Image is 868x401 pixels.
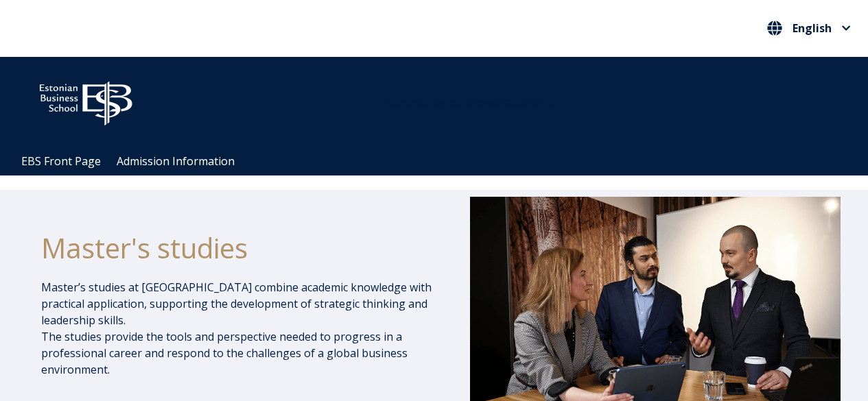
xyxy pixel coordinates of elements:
[27,71,144,130] img: ebs_logo2016_white
[41,279,439,378] p: Master’s studies at [GEOGRAPHIC_DATA] combine academic knowledge with practical application, supp...
[764,17,854,40] nav: Select your language
[117,154,235,169] a: Admission Information
[385,95,554,110] span: Community for Growth and Resp
[764,17,854,39] button: English
[14,147,868,175] div: Navigation Menu
[793,23,832,34] span: English
[41,231,439,265] h1: Master's studies
[21,154,101,169] a: EBS Front Page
